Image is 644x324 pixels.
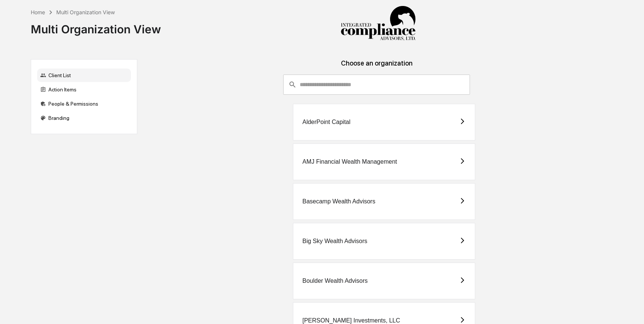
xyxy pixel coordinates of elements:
div: People & Permissions [37,97,131,110]
div: Multi Organization View [56,9,115,15]
div: consultant-dashboard__filter-organizations-search-bar [283,75,470,95]
div: Multi Organization View [31,16,161,36]
div: AlderPoint Capital [302,119,350,125]
div: Client List [37,69,131,82]
div: [PERSON_NAME] Investments, LLC [302,317,400,324]
div: Home [31,9,45,15]
div: Action Items [37,83,131,96]
div: Boulder Wealth Advisors [302,278,368,284]
div: Branding [37,111,131,125]
div: Choose an organization [143,59,610,75]
img: Integrated Compliance Advisors [341,6,416,41]
div: AMJ Financial Wealth Management [302,158,397,165]
div: Basecamp Wealth Advisors [302,198,375,205]
div: Big Sky Wealth Advisors [302,238,367,245]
